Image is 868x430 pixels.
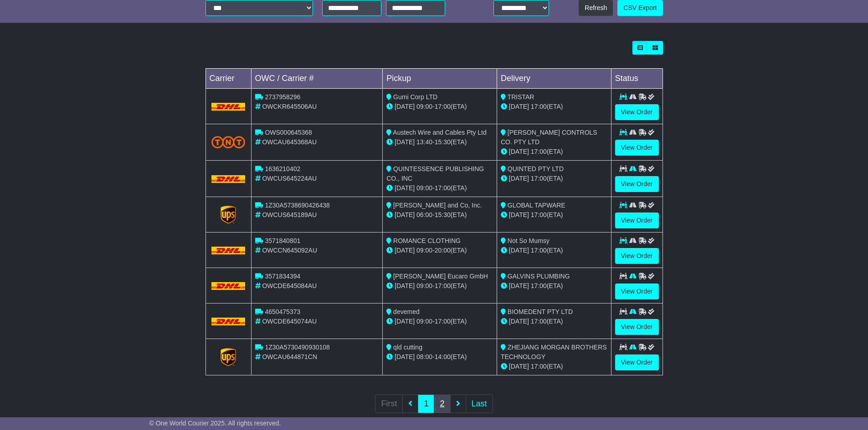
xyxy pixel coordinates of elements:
[435,247,451,254] span: 20:00
[149,420,281,427] span: © One World Courier 2025. All rights reserved.
[416,353,432,360] span: 08:00
[211,318,246,325] img: DHL.png
[501,129,597,146] span: [PERSON_NAME] CONTROLS CO. PTY LTD
[615,319,659,335] a: View Order
[393,273,488,280] span: [PERSON_NAME] Eucaro GmbH
[265,308,300,315] span: 4650475373
[435,184,451,192] span: 17:00
[386,165,484,182] span: QUINTESSENCE PUBLISHING CO., INC
[393,129,486,136] span: Austech Wire and Cables Pty Ltd
[531,363,547,370] span: 17:00
[508,202,565,209] span: GLOBAL TAPWARE
[531,318,547,325] span: 17:00
[386,281,493,291] div: - (ETA)
[531,103,547,110] span: 17:00
[265,93,300,101] span: 2737958296
[265,202,329,209] span: 1Z30A5738690426438
[501,174,607,183] div: (ETA)
[383,69,497,89] td: Pickup
[531,175,547,182] span: 17:00
[386,102,493,111] div: - (ETA)
[395,184,415,192] span: [DATE]
[262,103,317,110] span: OWCKR645506AU
[435,103,451,110] span: 17:00
[416,247,432,254] span: 09:00
[211,247,246,254] img: DHL.png
[211,103,246,110] img: DHL.png
[611,69,663,89] td: Status
[416,103,432,110] span: 09:00
[509,282,529,289] span: [DATE]
[395,318,415,325] span: [DATE]
[386,352,493,362] div: - (ETA)
[615,140,659,156] a: View Order
[416,138,432,146] span: 13:40
[395,353,415,360] span: [DATE]
[435,318,451,325] span: 17:00
[262,138,317,146] span: OWCAU645368AU
[395,138,415,146] span: [DATE]
[395,282,415,289] span: [DATE]
[435,211,451,218] span: 15:30
[501,102,607,111] div: (ETA)
[508,93,534,101] span: TRISTAR
[501,362,607,371] div: (ETA)
[262,175,317,182] span: OWCUS645224AU
[509,175,529,182] span: [DATE]
[509,363,529,370] span: [DATE]
[265,129,312,136] span: OWS000645368
[509,103,529,110] span: [DATE]
[615,212,659,228] a: View Order
[386,317,493,326] div: - (ETA)
[501,344,607,360] span: ZHEJIANG MORGAN BROTHERS TECHNOLOGY
[501,281,607,291] div: (ETA)
[508,308,573,315] span: BIOMEDENT PTY LTD
[251,69,383,89] td: OWC / Carrier #
[531,282,547,289] span: 17:00
[509,247,529,254] span: [DATE]
[265,344,329,351] span: 1Z30A5730490930108
[501,246,607,255] div: (ETA)
[262,282,317,289] span: OWCDE645084AU
[393,93,437,101] span: Gumi Corp LTD
[509,318,529,325] span: [DATE]
[393,237,461,244] span: ROMANCE CLOTHING
[615,104,659,120] a: View Order
[501,317,607,326] div: (ETA)
[615,354,659,370] a: View Order
[262,211,317,218] span: OWCUS645189AU
[262,353,317,360] span: OWCAU644871CN
[221,348,236,366] img: GetCarrierServiceLogo
[615,176,659,192] a: View Order
[434,395,450,413] a: 2
[262,318,317,325] span: OWCDE645074AU
[265,237,300,244] span: 3571840801
[393,308,420,315] span: devemed
[531,148,547,155] span: 17:00
[509,211,529,218] span: [DATE]
[466,395,493,413] a: Last
[265,273,300,280] span: 3571834394
[395,247,415,254] span: [DATE]
[211,175,246,182] img: DHL.png
[435,138,451,146] span: 15:30
[435,282,451,289] span: 17:00
[386,183,493,193] div: - (ETA)
[416,184,432,192] span: 09:00
[615,283,659,299] a: View Order
[393,344,422,351] span: qld cutting
[615,248,659,264] a: View Order
[386,210,493,220] div: - (ETA)
[416,318,432,325] span: 09:00
[395,211,415,218] span: [DATE]
[416,282,432,289] span: 09:00
[386,246,493,255] div: - (ETA)
[205,69,251,89] td: Carrier
[509,148,529,155] span: [DATE]
[416,211,432,218] span: 06:00
[386,137,493,147] div: - (ETA)
[418,395,434,413] a: 1
[395,103,415,110] span: [DATE]
[221,206,236,224] img: GetCarrierServiceLogo
[531,211,547,218] span: 17:00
